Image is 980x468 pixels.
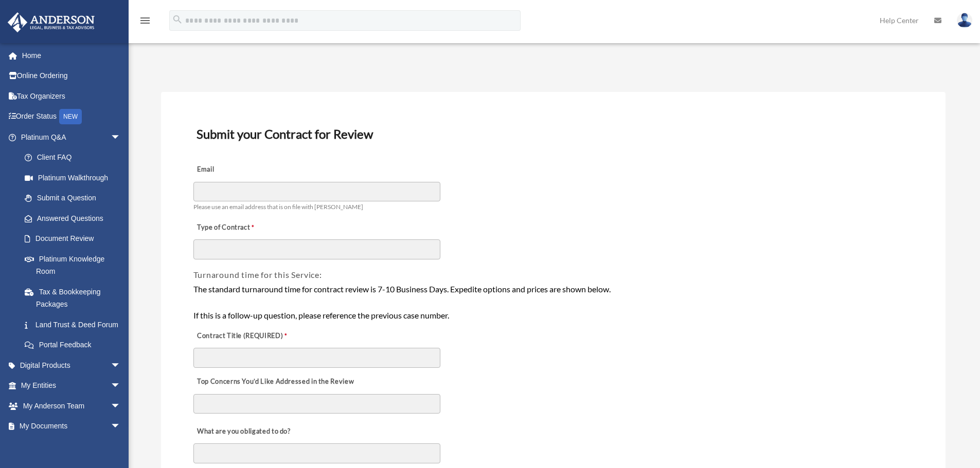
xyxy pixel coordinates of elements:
a: Platinum Knowledge Room [14,249,136,282]
a: Land Trust & Deed Forum [14,314,136,335]
i: menu [139,14,151,27]
a: Online Ordering [7,66,136,86]
a: My Anderson Teamarrow_drop_down [7,396,136,416]
a: Client FAQ [14,147,136,168]
a: Tax Organizers [7,86,136,106]
label: Email [193,163,296,177]
a: Document Review [14,229,131,249]
div: The standard turnaround time for contract review is 7-10 Business Days. Expedite options and pric... [193,283,913,322]
span: arrow_drop_down [111,355,131,376]
a: My Documentsarrow_drop_down [7,416,136,437]
h3: Submit your Contract for Review [192,123,914,145]
a: Portal Feedback [14,335,136,355]
a: Submit a Question [14,188,136,209]
span: arrow_drop_down [111,127,131,148]
span: arrow_drop_down [111,376,131,397]
label: Type of Contract [193,220,296,235]
label: Top Concerns You’d Like Addressed in the Review [193,375,357,389]
i: search [172,14,183,25]
span: Turnaround time for this Service: [193,270,322,279]
label: Contract Title (REQUIRED) [193,329,296,343]
a: Platinum Q&Aarrow_drop_down [7,127,136,147]
a: Tax & Bookkeeping Packages [14,282,136,314]
span: arrow_drop_down [111,396,131,417]
label: What are you obligated to do? [193,424,296,439]
a: menu [139,18,151,27]
a: My Entitiesarrow_drop_down [7,376,136,396]
img: Anderson Advisors Platinum Portal [5,12,98,32]
a: Home [7,45,136,66]
a: Platinum Walkthrough [14,167,136,188]
a: Digital Productsarrow_drop_down [7,355,136,376]
span: arrow_drop_down [111,416,131,437]
span: Please use an email address that is on file with [PERSON_NAME] [193,203,363,211]
div: NEW [59,109,82,124]
a: Order StatusNEW [7,106,136,127]
a: Answered Questions [14,208,136,229]
img: User Pic [957,13,972,28]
